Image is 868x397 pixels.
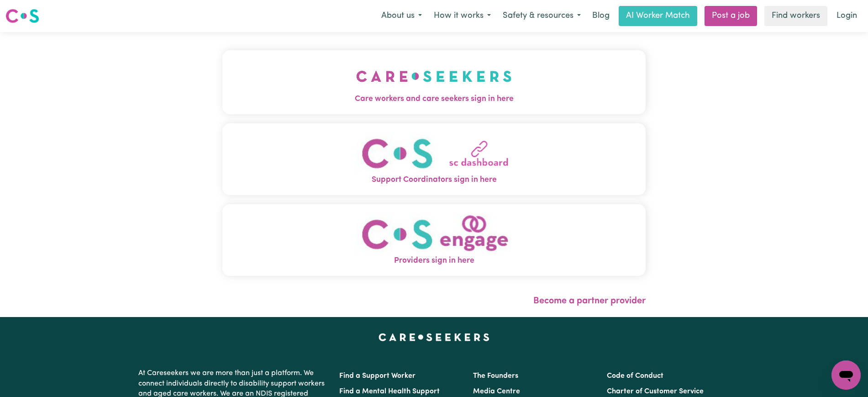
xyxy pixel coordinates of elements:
a: Become a partner provider [533,296,646,306]
a: The Founders [473,372,518,380]
iframe: Button to launch messaging window [831,360,861,390]
button: How it works [428,6,497,26]
span: Support Coordinators sign in here [222,174,646,186]
a: Careseekers logo [5,5,39,26]
a: Find workers [764,6,827,26]
span: Providers sign in here [222,255,646,267]
a: Charter of Customer Service [607,388,704,395]
button: Safety & resources [497,6,587,26]
a: AI Worker Match [619,6,697,26]
a: Blog [587,6,615,26]
button: Care workers and care seekers sign in here [222,50,646,114]
a: Code of Conduct [607,372,663,380]
a: Find a Support Worker [339,372,416,380]
a: Media Centre [473,388,520,395]
button: Providers sign in here [222,204,646,276]
a: Post a job [705,6,757,26]
a: Login [831,6,863,26]
a: Careseekers home page [379,333,489,341]
button: Support Coordinators sign in here [222,123,646,195]
img: Careseekers logo [5,8,39,24]
button: About us [375,6,428,26]
span: Care workers and care seekers sign in here [222,93,646,105]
